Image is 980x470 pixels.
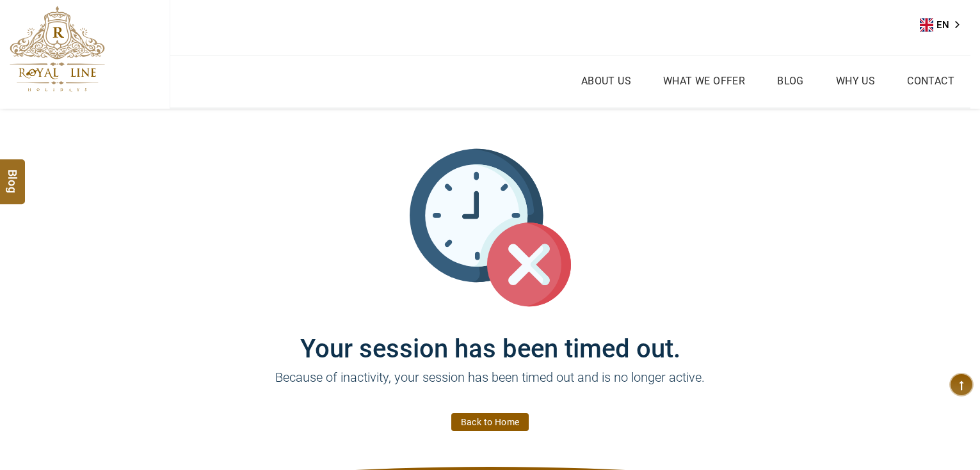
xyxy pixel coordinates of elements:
a: Back to Home [451,413,529,431]
h1: Your session has been timed out. [106,308,874,364]
iframe: chat widget [926,419,967,457]
img: session_time_out.svg [410,147,571,308]
span: Blog [4,169,21,180]
p: Because of inactivity, your session has been timed out and is no longer active. [106,368,874,406]
a: About Us [578,72,634,90]
img: The Royal Line Holidays [10,6,105,92]
a: What we Offer [660,72,748,90]
iframe: chat widget [737,1,967,412]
